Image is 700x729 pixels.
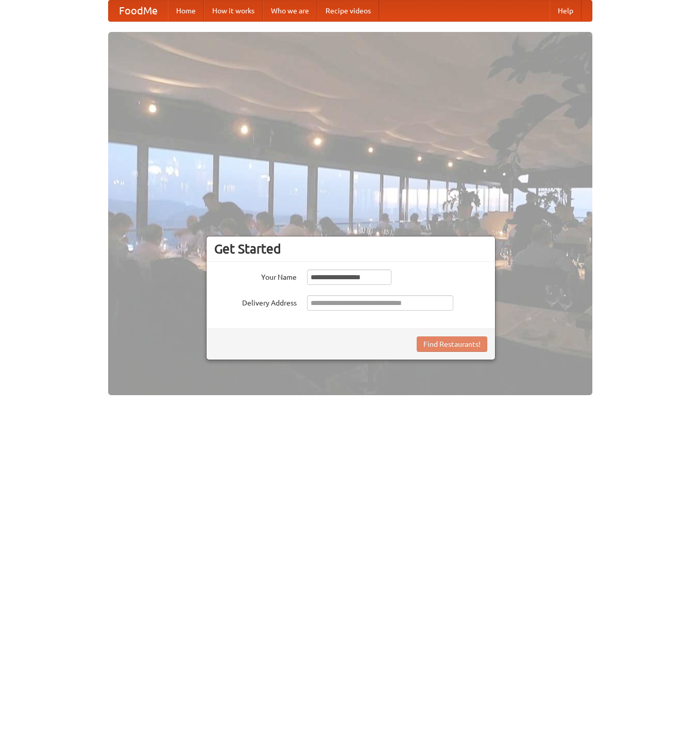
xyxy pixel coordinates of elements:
[317,1,379,21] a: Recipe videos
[168,1,204,21] a: Home
[214,269,297,282] label: Your Name
[214,295,297,308] label: Delivery Address
[263,1,317,21] a: Who we are
[214,241,487,257] h3: Get Started
[550,1,582,21] a: Help
[417,336,487,352] button: Find Restaurants!
[109,1,168,21] a: FoodMe
[204,1,263,21] a: How it works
